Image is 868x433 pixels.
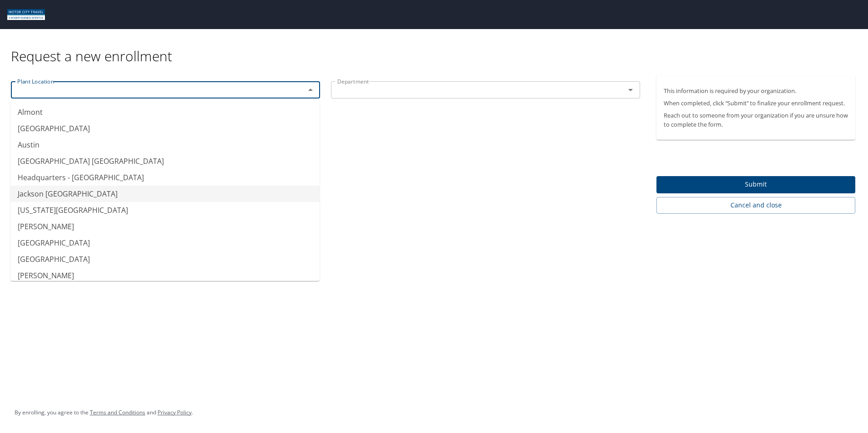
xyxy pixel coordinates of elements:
[656,197,855,214] button: Cancel and close
[664,111,848,128] p: Reach out to someone from your organization if you are unsure how to complete the form.
[10,120,320,137] li: [GEOGRAPHIC_DATA]
[304,84,317,96] button: Close
[10,104,320,120] li: Almont
[10,218,320,235] li: [PERSON_NAME]
[664,200,848,211] span: Cancel and close
[664,179,848,190] span: Submit
[10,251,320,267] li: [GEOGRAPHIC_DATA]
[10,137,320,153] li: Austin
[10,202,320,218] li: [US_STATE][GEOGRAPHIC_DATA]
[10,186,320,202] li: Jackson [GEOGRAPHIC_DATA]
[10,169,320,186] li: Headquarters - [GEOGRAPHIC_DATA]
[10,267,320,284] li: [PERSON_NAME]
[11,29,863,65] div: Request a new enrollment
[664,99,848,108] p: When completed, click “Submit” to finalize your enrollment request.
[624,84,637,96] button: Open
[15,401,193,424] div: By enrolling, you agree to the and .
[90,408,145,416] a: Terms and Conditions
[10,153,320,169] li: [GEOGRAPHIC_DATA] [GEOGRAPHIC_DATA]
[7,9,45,20] img: Motor City logo
[656,176,855,194] button: Submit
[664,87,848,95] p: This information is required by your organization.
[10,235,320,251] li: [GEOGRAPHIC_DATA]
[158,408,192,416] a: Privacy Policy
